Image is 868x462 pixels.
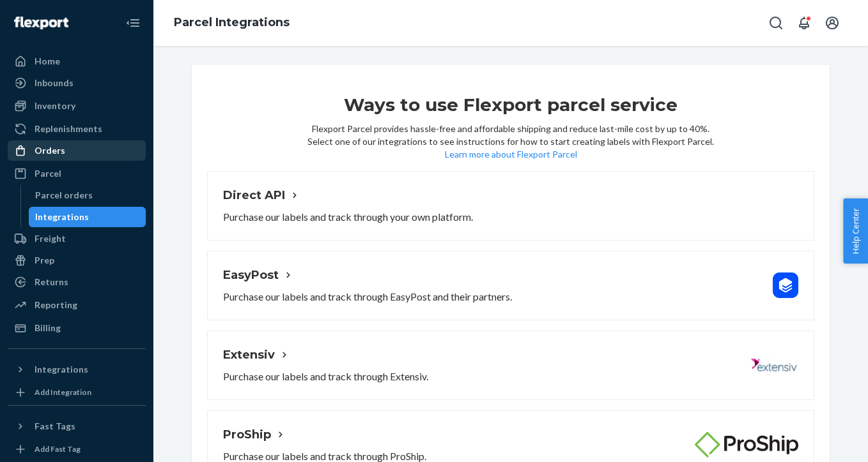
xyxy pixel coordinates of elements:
div: Inventory [35,100,75,112]
a: Add Integration [8,385,146,400]
a: Extensiv Purchase our labels and track through Extensiv. [207,331,814,400]
a: Integrations [29,207,146,227]
a: Returns [8,272,146,292]
a: Inbounds [8,73,146,93]
div: Freight [35,232,66,245]
h2: Direct API [223,187,473,204]
div: Parcel [35,167,61,180]
div: Integrations [35,211,89,223]
img: proship.400246161df7ea4783f5a433479648b2.png [695,432,798,458]
h2: Extensiv [223,346,428,363]
button: Help Center [843,198,868,264]
p: Purchase our labels and track through your own platform. [223,210,473,225]
div: Inbounds [35,77,74,89]
div: Returns [35,276,68,288]
button: Integrations [8,359,146,380]
a: Parcel Integrations [174,15,290,29]
h2: ProShip [223,426,426,443]
div: Add Fast Tag [35,443,81,454]
a: Billing [8,318,146,338]
a: Inventory [8,96,146,116]
img: Flexport logo [14,17,68,29]
a: EasyPost Purchase our labels and track through EasyPost and their partners. [207,251,814,320]
button: Fast Tags [8,416,146,436]
div: Home [35,55,60,68]
img: extensiv.4abf26f20304a761be7c5bdd6134ff21.png [749,352,798,378]
h1: Ways to use Flexport parcel service [344,93,678,116]
a: Direct API Purchase our labels and track through your own platform. [207,171,814,241]
div: Integrations [35,363,88,376]
div: Parcel orders [35,189,93,202]
img: easypost.9f817f2d83bdea3814bf2f0657c23879.png [773,272,798,298]
button: Open Search Box [763,10,789,36]
div: Add Integration [35,387,91,398]
a: Replenishments [8,119,146,139]
p: Flexport Parcel provides hassle-free and affordable shipping and reduce last-mile cost by up to 4... [307,123,714,148]
div: Fast Tags [35,420,75,433]
ol: breadcrumbs [164,4,300,41]
div: Prep [35,254,54,267]
p: Purchase our labels and track through EasyPost and their partners. [223,290,512,304]
p: Purchase our labels and track through Extensiv. [223,369,428,384]
a: Home [8,51,146,71]
a: Reporting [8,295,146,315]
button: Open notifications [791,10,817,36]
h2: EasyPost [223,267,512,283]
a: Orders [8,140,146,161]
a: Prep [8,250,146,271]
div: Reporting [35,299,77,311]
a: Parcel [8,163,146,184]
a: Add Fast Tag [8,442,146,457]
button: Open account menu [819,10,845,36]
a: Learn more about Flexport Parcel [445,148,577,161]
div: Orders [35,144,65,157]
a: Freight [8,228,146,249]
div: Replenishments [35,123,102,135]
div: Billing [35,322,61,334]
a: Parcel orders [29,185,146,205]
button: Close Navigation [120,10,146,36]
